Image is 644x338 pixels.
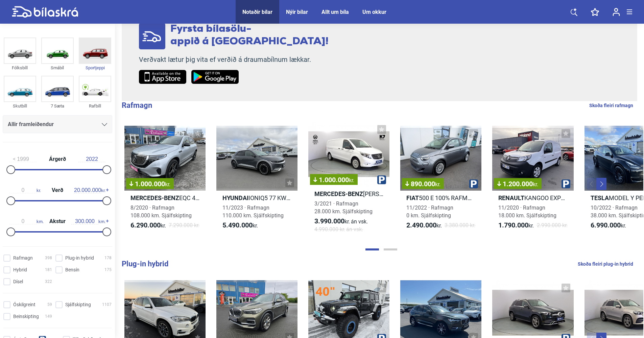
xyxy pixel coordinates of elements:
div: Skutbíll [4,102,36,110]
b: 2.490.000 [406,221,436,229]
span: kr. [533,181,538,188]
span: 1.200.000 [497,180,538,187]
span: kr. [74,187,105,193]
span: 7.290.000 kr. [169,221,199,230]
b: 3.990.000 [314,217,344,225]
b: 5.490.000 [222,221,253,229]
span: Allir framleiðendur [8,120,54,129]
span: kr. [498,221,534,230]
b: Mercedes-Benz [130,194,179,201]
a: 1.200.000kr.RenaultKANGOO EXPRESS Z.E. 33KWH11/2020 · Rafmagn18.000 km. Sjálfskipting1.790.000kr.... [492,122,573,239]
a: 1.000.000kr.Mercedes-BenzEQC 400 4MATIC8/2020 · Rafmagn108.000 km. Sjálfskipting6.290.000kr.7.290... [124,122,206,239]
span: 1.000.000 [129,180,170,187]
span: 11/2023 · Rafmagn 110.000 km. Sjálfskipting [222,204,284,219]
div: Smábíl [41,64,74,72]
span: 1.000.000 [313,176,354,183]
span: 3.380.000 kr. [445,221,475,230]
p: Verðvakt lætur þig vita ef verðið á draumabílnum lækkar. [139,55,329,64]
span: Rafmagn [13,255,33,262]
div: Rafbíll [79,102,111,110]
span: Bensín [65,266,79,273]
span: Dísel [13,278,23,285]
h2: EQC 400 4MATIC [124,194,206,202]
b: 6.290.000 [130,221,161,229]
span: 8/2020 · Rafmagn 108.000 km. Sjálfskipting [130,204,192,219]
a: Nýir bílar [286,9,308,15]
button: Previous [587,178,597,190]
span: kr. [9,187,41,193]
span: 11/2022 · Rafmagn 0 km. Sjálfskipting [406,204,453,219]
span: kr. [165,181,170,188]
span: kr. [222,221,258,230]
b: Mercedes-Benz [314,190,363,197]
span: Hybrid [13,266,27,273]
a: 1.000.000kr.Mercedes-Benz[PERSON_NAME] E BUISNESS3/2021 · Rafmagn28.000 km. Sjálfskipting3.990.00... [308,122,389,239]
span: kr. [130,221,166,230]
b: Hyundai [222,194,248,201]
a: Skoða fleiri rafmagn [589,101,633,110]
a: HyundaiIONIQ5 77 KWH PREMIUM11/2023 · Rafmagn110.000 km. Sjálfskipting5.490.000kr. [216,122,297,239]
span: 1107 [102,301,112,308]
span: Árgerð [47,156,68,162]
b: Plug-in hybrid [122,260,168,268]
b: Rafmagn [122,101,152,110]
button: Page 1 [365,248,379,250]
h2: IONIQ5 77 KWH PREMIUM [216,194,297,202]
button: Page 2 [384,248,397,250]
span: kr. [591,221,626,230]
button: Next [596,178,606,190]
span: Beinskipting [13,313,39,320]
span: 175 [104,266,112,273]
span: 11/2020 · Rafmagn 18.000 km. Sjálfskipting [498,204,556,219]
a: 890.000kr.Fiat500 E 100% RAFMAGN11/2022 · Rafmagn0 km. Sjálfskipting2.490.000kr.3.380.000 kr. [400,122,481,239]
span: 2.990.000 kr. [537,221,568,230]
span: 890.000 [405,180,440,187]
b: Renault [498,194,524,201]
span: Verð [50,188,65,193]
b: 6.990.000 [591,221,621,229]
span: Óskilgreint [13,301,35,308]
span: 398 [45,255,52,262]
img: user-login.svg [613,8,620,16]
span: kr. [406,221,442,230]
a: Allt um bíla [321,9,349,15]
b: Fiat [406,194,419,201]
span: kr. [435,181,440,188]
b: Tesla [591,194,609,201]
h2: KANGOO EXPRESS Z.E. 33KWH [492,194,573,202]
span: km. [9,218,44,224]
span: Akstur [48,219,67,224]
span: kr. [314,217,368,225]
span: 178 [104,255,112,262]
h2: 500 E 100% RAFMAGN [400,194,481,202]
div: 7 Sæta [41,102,74,110]
div: Sportjeppi [79,64,111,72]
span: Fyrsta bílasölu- appið á [GEOGRAPHIC_DATA]! [170,24,329,47]
span: Sjálfskipting [65,301,91,308]
b: 1.790.000 [498,221,528,229]
span: km. [71,218,105,224]
span: 4.990.000 kr. [314,225,363,233]
a: Um okkur [362,9,386,15]
a: Skoða fleiri plug-in hybrid [578,260,633,268]
a: Notaðir bílar [242,9,272,15]
span: 3/2021 · Rafmagn 28.000 km. Sjálfskipting [314,200,373,215]
span: Plug-in hybrid [65,255,94,262]
div: Fólksbíll [4,64,36,72]
span: 59 [47,301,52,308]
h2: [PERSON_NAME] E BUISNESS [308,190,389,198]
span: kr. [349,177,354,184]
span: 181 [45,266,52,273]
span: 322 [45,278,52,285]
span: 149 [45,313,52,320]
